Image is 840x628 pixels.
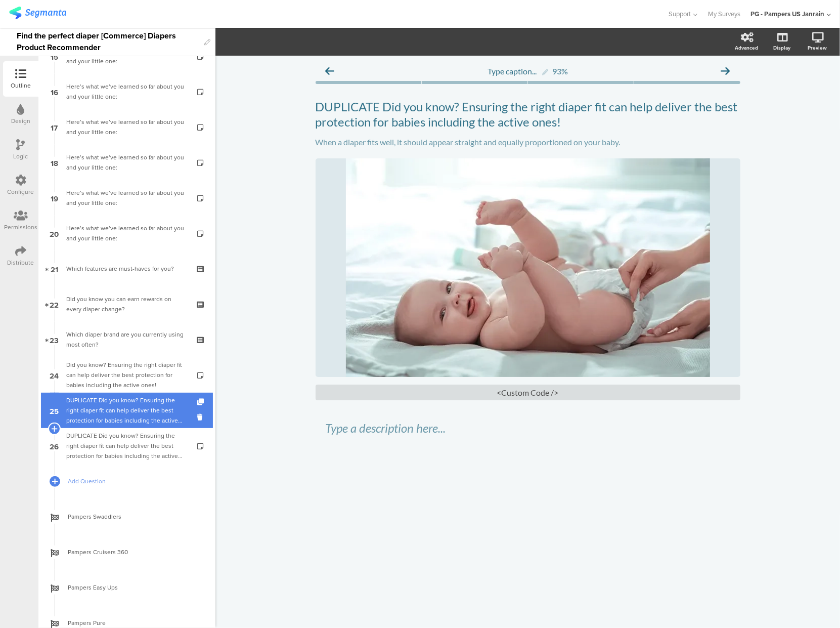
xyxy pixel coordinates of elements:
a: Pampers Easy Ups [41,570,213,605]
span: Pampers Pure [68,618,197,628]
span: 24 [50,369,59,381]
div: Did you know you can earn rewards on every diaper change? [66,294,187,314]
span: Pampers Cruisers 360 [68,547,197,557]
div: Here’s what we’ve learned so far about you and your little one: [66,46,187,66]
span: Add Question [68,476,197,486]
div: Did you know? Ensuring the right diaper fit can help deliver the best protection for babies inclu... [66,360,187,390]
a: 24 Did you know? Ensuring the right diaper fit can help deliver the best protection for babies in... [41,357,213,393]
div: Which features are must-haves for you? [66,264,187,274]
a: 17 Here’s what we’ve learned so far about you and your little one: [41,109,213,145]
div: Distribute [8,258,34,267]
span: 19 [51,192,58,203]
div: Here’s what we’ve learned so far about you and your little one: [66,152,187,173]
div: <Custom Code /> [316,385,740,400]
span: 21 [51,263,58,274]
span: 15 [51,51,58,62]
span: Type caption... [488,66,537,76]
span: 16 [51,86,58,97]
div: Preview [808,44,827,52]
div: Outline [11,81,31,90]
div: DUPLICATE Did you know? Ensuring the right diaper fit can help deliver the best protection for ba... [66,395,187,426]
span: 20 [50,228,59,239]
span: 25 [50,405,59,416]
a: 15 Here’s what we’ve learned so far about you and your little one: [41,38,213,74]
p: DUPLICATE Did you know? Ensuring the right diaper fit can help deliver the best protection for ba... [316,99,740,130]
a: 26 DUPLICATE Did you know? Ensuring the right diaper fit can help deliver the best protection for... [41,428,213,464]
div: Advanced [735,44,758,52]
img: segmanta logo [9,7,66,19]
div: 93% [552,66,568,76]
span: Pampers Swaddlers [68,512,197,522]
div: Find the perfect diaper [Commerce] Diapers Product Recommender [17,28,199,56]
a: 23 Which diaper brand are you currently using most often? [41,322,213,357]
div: Logic [14,152,28,161]
span: 23 [50,334,59,345]
a: 21 Which features are must-haves for you? [41,251,213,286]
div: PG - Pampers US Janrain [750,9,824,19]
a: 20 Here’s what we’ve learned so far about you and your little one: [41,216,213,251]
img: DUPLICATE Did you know? Ensuring the right diaper fit can help deliver the best protection for ba... [346,158,710,377]
a: 19 Here’s what we’ve learned so far about you and your little one: [41,180,213,216]
span: 18 [51,157,58,168]
span: Pampers Easy Ups [68,582,197,593]
span: 22 [50,299,59,310]
a: 18 Here’s what we’ve learned so far about you and your little one: [41,145,213,180]
span: Support [669,9,691,19]
span: 26 [50,440,59,451]
p: When a diaper fits well, it should appear straight and equally proportioned on your baby. [316,137,740,147]
a: Pampers Swaddlers [41,499,213,534]
a: Pampers Cruisers 360 [41,534,213,570]
a: 16 Here’s what we’ve learned so far about you and your little one: [41,74,213,109]
div: Type a description here... [326,421,730,436]
div: Here’s what we’ve learned so far about you and your little one: [66,81,187,102]
a: 25 DUPLICATE Did you know? Ensuring the right diaper fit can help deliver the best protection for... [41,393,213,428]
i: Duplicate [197,399,206,405]
i: Delete [197,412,206,422]
div: Design [11,116,30,125]
div: Which diaper brand are you currently using most often? [66,329,187,350]
div: Here’s what we’ve learned so far about you and your little one: [66,117,187,137]
div: Display [773,44,790,52]
div: Here’s what we’ve learned so far about you and your little one: [66,188,187,208]
div: Configure [8,187,34,196]
div: Permissions [4,223,37,232]
span: 17 [51,121,58,133]
div: Here’s what we’ve learned so far about you and your little one: [66,223,187,243]
a: 22 Did you know you can earn rewards on every diaper change? [41,286,213,322]
div: DUPLICATE Did you know? Ensuring the right diaper fit can help deliver the best protection for ba... [66,431,187,461]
